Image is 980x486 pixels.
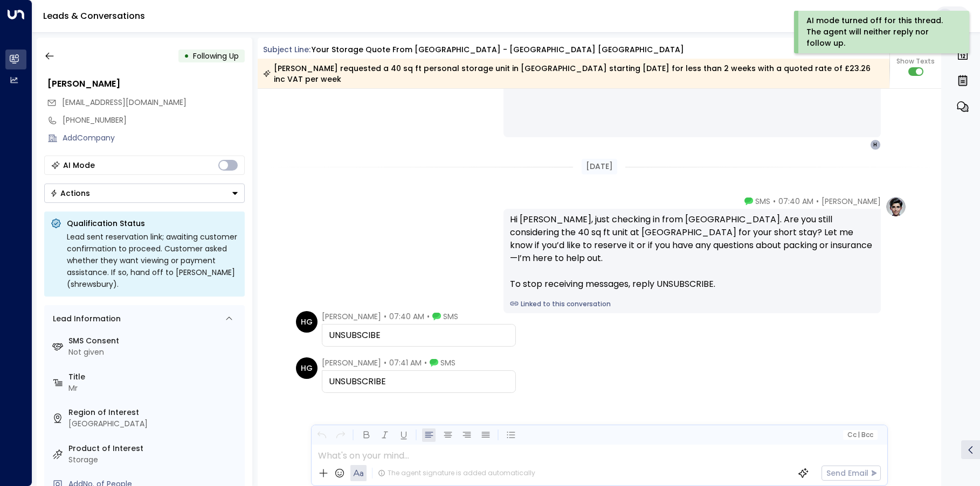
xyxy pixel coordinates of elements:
[184,46,189,66] div: •
[806,15,955,49] div: AI mode turned off for this thread. The agent will neither reply nor follow up.
[62,97,187,108] span: Harveyfordy8@myself.com
[510,299,874,309] a: Linked to this conversation
[68,383,240,394] div: Mr
[443,311,458,322] span: SMS
[50,188,90,198] div: Actions
[322,311,381,322] span: [PERSON_NAME]
[384,311,387,322] span: •
[68,443,240,454] label: Product of Interest
[424,357,427,368] span: •
[68,347,240,358] div: Not given
[389,357,422,368] span: 07:41 AM
[68,371,240,383] label: Title
[384,357,387,368] span: •
[378,468,535,478] div: The agent signature is added automatically
[63,132,245,144] div: AddCompany
[67,231,238,290] div: Lead sent reservation link; awaiting customer confirmation to proceed. Customer asked whether the...
[778,196,813,207] span: 07:40 AM
[193,51,239,61] span: Following Up
[885,196,907,217] img: profile-logo.png
[329,375,509,388] div: UNSUBSCRIBE
[296,357,318,379] div: HG
[63,115,245,126] div: [PHONE_NUMBER]
[315,428,328,442] button: Undo
[312,44,684,55] div: Your storage quote from [GEOGRAPHIC_DATA] - [GEOGRAPHIC_DATA] [GEOGRAPHIC_DATA]
[440,357,456,368] span: SMS
[773,196,776,207] span: •
[389,311,424,322] span: 07:40 AM
[44,184,245,203] div: Button group with a nested menu
[329,329,509,342] div: UNSUBSCIBE
[47,78,245,90] div: [PERSON_NAME]
[334,428,347,442] button: Redo
[427,311,430,322] span: •
[582,159,617,174] div: [DATE]
[43,10,145,22] a: Leads & Conversations
[822,196,881,207] span: [PERSON_NAME]
[870,139,881,150] div: H
[67,218,238,229] p: Qualification Status
[44,184,245,203] button: Actions
[755,196,770,207] span: SMS
[847,431,873,439] span: Cc Bcc
[68,335,240,347] label: SMS Consent
[816,196,819,207] span: •
[322,357,381,368] span: [PERSON_NAME]
[510,213,874,291] div: Hi [PERSON_NAME], just checking in from [GEOGRAPHIC_DATA]. Are you still considering the 40 sq ft...
[858,431,860,439] span: |
[49,313,121,325] div: Lead Information
[896,57,935,66] span: Show Texts
[263,44,310,55] span: Subject Line:
[263,63,884,84] div: [PERSON_NAME] requested a 40 sq ft personal storage unit in [GEOGRAPHIC_DATA] starting [DATE] for...
[843,430,877,440] button: Cc|Bcc
[68,418,240,429] div: [GEOGRAPHIC_DATA]
[68,407,240,418] label: Region of Interest
[62,97,187,108] span: [EMAIL_ADDRESS][DOMAIN_NAME]
[63,160,95,171] div: AI Mode
[68,454,240,466] div: Storage
[296,311,318,333] div: HG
